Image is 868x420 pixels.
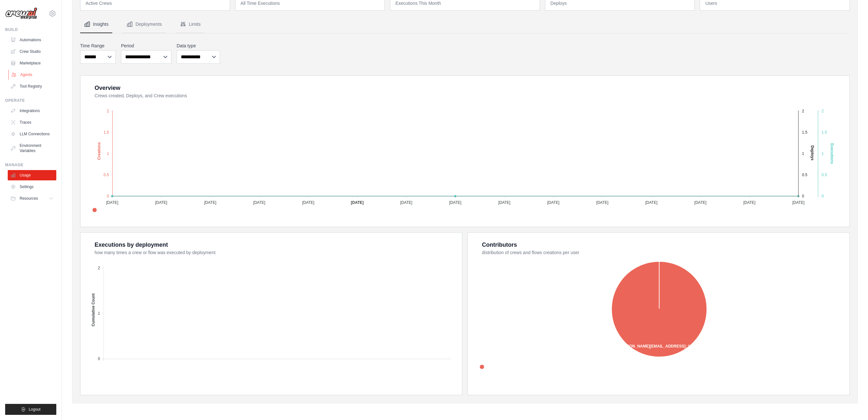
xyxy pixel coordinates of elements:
a: Tool Registry [8,81,56,91]
a: Automations [8,35,56,45]
tspan: [DATE] [743,200,755,205]
tspan: [DATE] [351,200,364,205]
tspan: 1 [822,151,824,156]
tspan: [DATE] [106,200,118,205]
tspan: 0.5 [822,173,827,177]
div: Manage [5,162,56,167]
tspan: 2 [822,109,824,113]
tspan: 2 [802,109,804,113]
tspan: 1.5 [822,130,827,135]
tspan: 0.5 [802,173,808,177]
div: Contributors [482,240,517,249]
text: Cumulative Count [91,293,96,327]
tspan: 2 [98,266,100,270]
dt: Crews created, Deploys, and Crew executions [95,92,842,99]
tspan: 0 [98,357,100,361]
text: Creations [97,142,101,160]
tspan: 0 [107,194,109,198]
tspan: 1 [98,311,100,316]
div: Build [5,27,56,32]
tspan: [DATE] [645,200,658,205]
label: Time Range [80,43,116,49]
tspan: [DATE] [547,200,559,205]
a: Usage [8,170,56,180]
text: Deploys [810,145,815,160]
button: Insights [80,16,112,33]
a: Agents [8,70,57,80]
span: Logout [29,407,41,412]
tspan: 1.5 [802,130,808,135]
tspan: 1 [107,151,109,156]
img: Logo [5,7,37,20]
span: Resources [20,196,38,201]
tspan: [DATE] [155,200,167,205]
tspan: [DATE] [694,200,706,205]
a: LLM Connections [8,129,56,139]
tspan: 1.5 [104,130,109,135]
tspan: [DATE] [253,200,265,205]
dt: how many times a crew or flow was executed by deployment [95,249,454,256]
a: Integrations [8,106,56,116]
div: Overview [95,83,120,92]
tspan: [DATE] [449,200,461,205]
label: Period [121,43,171,49]
tspan: [DATE] [498,200,511,205]
tspan: [DATE] [596,200,608,205]
a: Traces [8,117,56,128]
tspan: 0 [822,194,824,198]
a: Crew Studio [8,46,56,57]
div: Operate [5,98,56,103]
tspan: 1 [802,151,804,156]
button: Limits [176,16,205,33]
tspan: 2 [107,109,109,113]
nav: Tabs [80,16,850,33]
tspan: [DATE] [792,200,805,205]
dt: distribution of crews and flows creations per user [482,249,842,256]
label: Data type [177,43,220,49]
button: Resources [8,193,56,204]
tspan: 0 [802,194,804,198]
tspan: [DATE] [400,200,412,205]
a: Settings [8,182,56,192]
a: Environment Variables [8,140,56,156]
tspan: [DATE] [204,200,216,205]
button: Logout [5,404,56,415]
tspan: 0.5 [104,173,109,177]
tspan: [DATE] [302,200,314,205]
text: Executions [830,143,834,164]
a: Marketplace [8,58,56,68]
button: Deployments [123,16,166,33]
div: Executions by deployment [95,240,168,249]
